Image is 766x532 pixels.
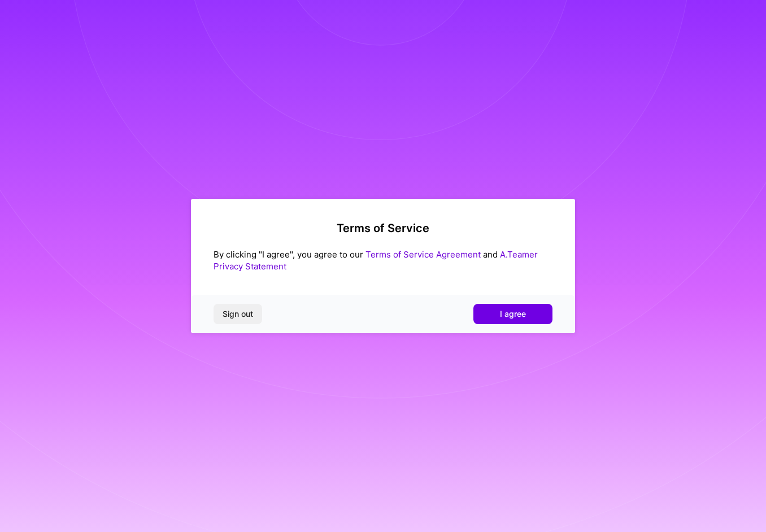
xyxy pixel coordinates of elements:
[214,221,552,235] h2: Terms of Service
[473,304,552,324] button: I agree
[365,249,481,260] a: Terms of Service Agreement
[214,248,552,272] div: By clicking "I agree", you agree to our and
[223,308,253,320] span: Sign out
[214,304,262,324] button: Sign out
[500,308,526,320] span: I agree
